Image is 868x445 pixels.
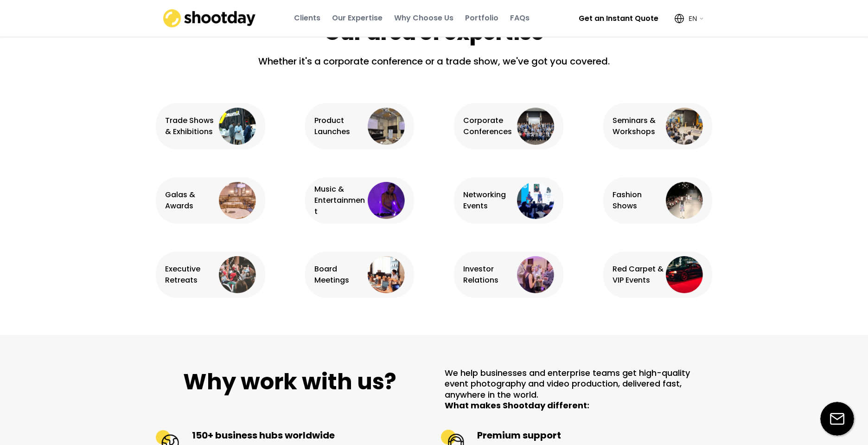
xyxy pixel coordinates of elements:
[675,14,684,23] img: Icon%20feather-globe%20%281%29.svg
[368,108,405,145] img: product%20launches%403x.webp
[368,182,405,219] img: entertainment%403x.webp
[445,368,713,411] h2: We help businesses and enterprise teams get high-quality event photography and video production, ...
[368,256,405,293] img: board%20meeting%403x.webp
[463,264,515,286] div: Investor Relations
[463,189,515,212] div: Networking Events
[613,189,664,212] div: Fashion Shows
[517,256,554,293] img: investor%20relations%403x.webp
[332,13,383,23] div: Our Expertise
[165,115,217,137] div: Trade Shows & Exhibitions
[192,429,427,441] div: 150+ business hubs worldwide
[314,264,366,286] div: Board Meetings
[666,256,703,293] img: VIP%20event%403x.webp
[666,108,703,145] img: seminars%403x.webp
[156,368,424,396] h1: Why work with us?
[517,108,554,145] img: corporate%20conference%403x.webp
[820,402,854,436] img: email-icon%20%281%29.svg
[445,400,589,411] strong: What makes Shootday different:
[463,115,515,137] div: Corporate Conferences
[219,182,256,219] img: gala%20event%403x.webp
[613,264,664,286] div: Red Carpet & VIP Events
[163,9,256,27] img: shootday_logo.png
[294,13,320,23] div: Clients
[314,115,366,137] div: Product Launches
[249,54,619,75] div: Whether it's a corporate conference or a trade show, we've got you covered.
[567,6,670,31] button: Get an Instant Quote
[165,264,217,286] div: Executive Retreats
[613,115,664,137] div: Seminars & Workshops
[477,429,712,441] div: Premium support
[314,184,366,217] div: Music & Entertainment
[219,108,256,145] img: exhibition%402x.png
[219,256,256,293] img: prewedding-circle%403x.webp
[465,13,498,23] div: Portfolio
[517,182,554,219] img: networking%20event%402x.png
[165,189,217,212] div: Galas & Awards
[510,13,530,23] div: FAQs
[666,182,703,219] img: fashion%20event%403x.webp
[394,13,453,23] div: Why Choose Us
